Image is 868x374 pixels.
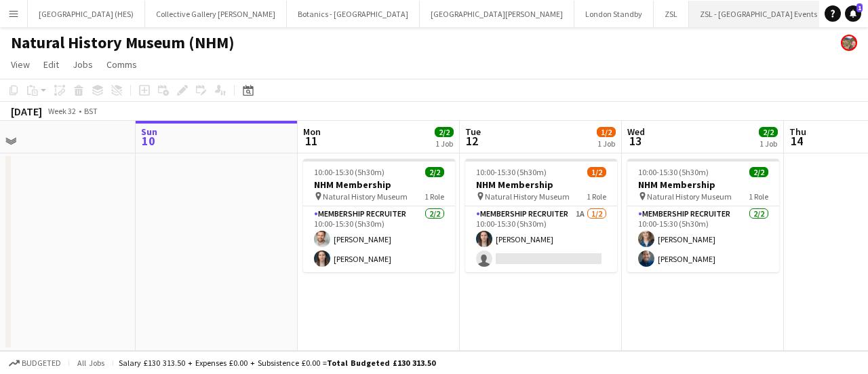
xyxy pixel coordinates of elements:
[463,133,481,149] span: 12
[435,138,453,149] div: 1 Job
[856,3,863,12] span: 1
[314,167,384,177] span: 10:00-15:30 (5h30m)
[654,1,689,27] button: ZSL
[841,35,857,51] app-user-avatar: Alyce Paton
[45,106,79,116] span: Week 32
[67,56,98,73] a: Jobs
[465,206,617,272] app-card-role: Membership Recruiter1A1/210:00-15:30 (5h30m)[PERSON_NAME]
[7,356,63,371] button: Budgeted
[5,56,35,73] a: View
[625,133,645,149] span: 13
[476,167,547,177] span: 10:00-15:30 (5h30m)
[759,127,778,137] span: 2/2
[574,1,654,27] button: London Standby
[323,191,408,202] span: Natural History Museum
[435,127,454,137] span: 2/2
[787,133,806,149] span: 14
[11,58,30,71] span: View
[465,179,617,191] h3: NHM Membership
[597,138,615,149] div: 1 Job
[689,1,829,27] button: ZSL - [GEOGRAPHIC_DATA] Events
[425,167,444,177] span: 2/2
[749,167,768,177] span: 2/2
[303,179,455,191] h3: NHM Membership
[287,1,420,27] button: Botanics - [GEOGRAPHIC_DATA]
[141,126,157,138] span: Sun
[73,58,93,71] span: Jobs
[627,206,779,272] app-card-role: Membership Recruiter2/210:00-15:30 (5h30m)[PERSON_NAME][PERSON_NAME]
[101,56,142,73] a: Comms
[11,33,235,53] h1: Natural History Museum (NHM)
[647,191,732,202] span: Natural History Museum
[587,167,606,177] span: 1/2
[627,159,779,272] app-job-card: 10:00-15:30 (5h30m)2/2NHM Membership Natural History Museum1 RoleMembership Recruiter2/210:00-15:...
[465,126,481,138] span: Tue
[119,358,435,368] div: Salary £130 313.50 + Expenses £0.00 + Subsistence £0.00 =
[597,127,616,137] span: 1/2
[627,126,645,138] span: Wed
[485,191,570,202] span: Natural History Museum
[22,358,61,368] span: Budgeted
[145,1,287,27] button: Collective Gallery [PERSON_NAME]
[759,138,777,149] div: 1 Job
[303,206,455,272] app-card-role: Membership Recruiter2/210:00-15:30 (5h30m)[PERSON_NAME][PERSON_NAME]
[465,159,617,272] app-job-card: 10:00-15:30 (5h30m)1/2NHM Membership Natural History Museum1 RoleMembership Recruiter1A1/210:00-1...
[11,105,42,118] div: [DATE]
[28,1,145,27] button: [GEOGRAPHIC_DATA] (HES)
[789,126,806,138] span: Thu
[139,133,157,149] span: 10
[75,358,107,368] span: All jobs
[84,106,98,116] div: BST
[420,1,574,27] button: [GEOGRAPHIC_DATA][PERSON_NAME]
[425,191,444,202] span: 1 Role
[303,159,455,272] app-job-card: 10:00-15:30 (5h30m)2/2NHM Membership Natural History Museum1 RoleMembership Recruiter2/210:00-15:...
[43,58,59,71] span: Edit
[627,179,779,191] h3: NHM Membership
[587,191,606,202] span: 1 Role
[303,126,321,138] span: Mon
[38,56,64,73] a: Edit
[106,58,137,71] span: Comms
[327,358,435,368] span: Total Budgeted £130 313.50
[749,191,768,202] span: 1 Role
[301,133,321,149] span: 11
[638,167,709,177] span: 10:00-15:30 (5h30m)
[845,5,861,22] a: 1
